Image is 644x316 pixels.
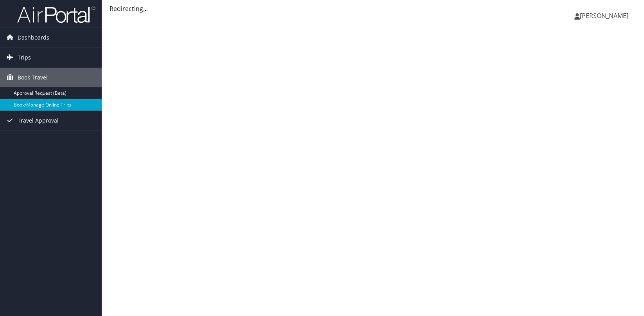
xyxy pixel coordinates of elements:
[18,68,48,87] span: Book Travel
[17,5,95,23] img: airportal-logo.png
[109,4,636,13] div: Redirecting...
[18,111,59,130] span: Travel Approval
[18,48,31,67] span: Trips
[574,4,636,27] a: [PERSON_NAME]
[580,11,628,20] span: [PERSON_NAME]
[18,28,49,47] span: Dashboards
